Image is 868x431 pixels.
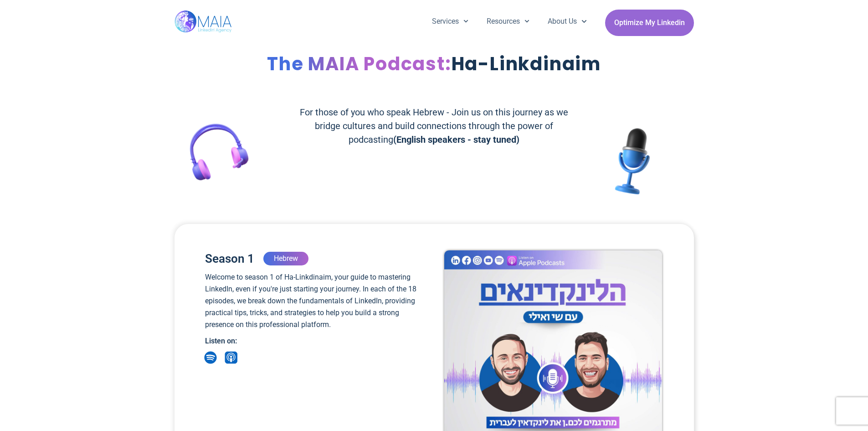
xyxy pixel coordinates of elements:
[205,335,425,347] h2: Listen on:
[423,10,596,33] nav: Menu
[205,271,425,331] h2: Welcome to season 1 of Ha-Linkdinaim, your guide to mastering LinkedIn, even if you're just start...
[274,253,298,265] h2: Hebrew
[423,10,478,33] a: Services
[175,50,694,78] h1: Ha-Linkdinaim
[288,105,580,146] h2: For those of you who speak Hebrew - Join us on this journey as we bridge cultures and build conne...
[478,10,539,33] a: Resources
[614,14,685,31] span: Optimize My Linkedin
[605,10,694,36] a: Optimize My Linkedin
[205,250,254,267] h2: Season 1
[539,10,596,33] a: About Us
[267,51,452,77] span: The MAIA Podcast:
[393,134,519,145] strong: (English speakers - stay tuned)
